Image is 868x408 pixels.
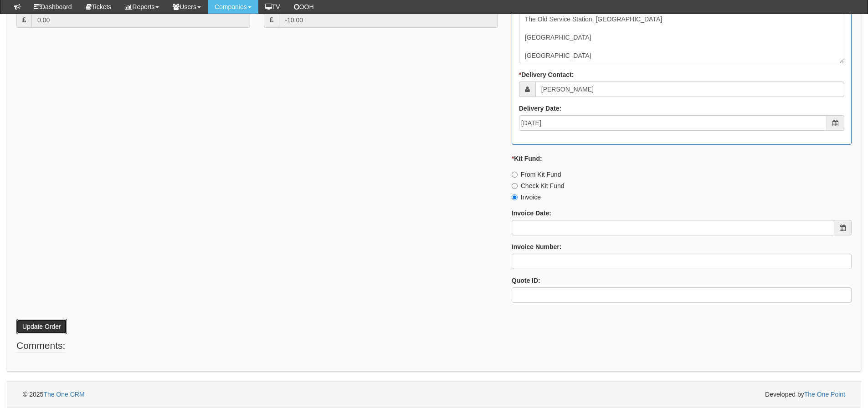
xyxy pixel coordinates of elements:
label: From Kit Fund [512,170,561,179]
span: © 2025 [23,391,85,398]
input: Invoice [512,194,518,200]
a: The One Point [804,391,845,398]
label: Delivery Date: [519,104,561,113]
label: Delivery Contact: [519,70,574,79]
label: Quote ID: [512,276,540,285]
label: Check Kit Fund [512,181,565,190]
label: Invoice Number: [512,242,562,251]
input: From Kit Fund [512,172,518,178]
button: Update Order [16,319,67,334]
a: The One CRM [43,391,84,398]
legend: Comments: [16,339,65,353]
textarea: The Old Service Station, [GEOGRAPHIC_DATA] [GEOGRAPHIC_DATA] [GEOGRAPHIC_DATA] Y07 3FA [519,11,844,63]
span: Developed by [765,390,845,399]
label: Invoice Date: [512,209,551,218]
label: Invoice [512,193,541,202]
input: Check Kit Fund [512,183,518,189]
label: Kit Fund: [512,154,542,163]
